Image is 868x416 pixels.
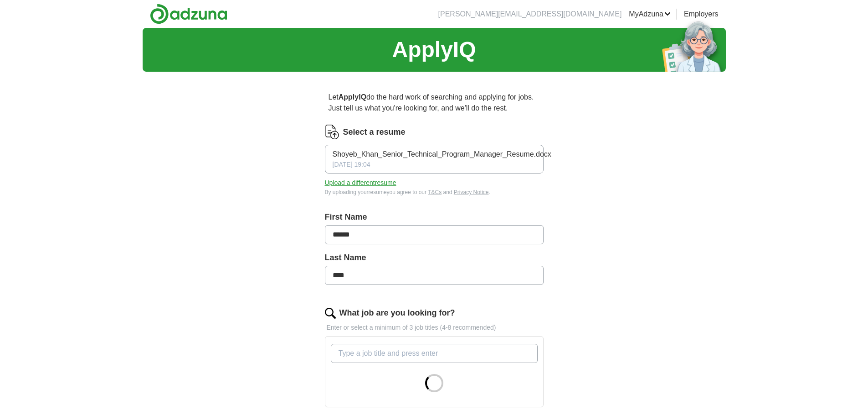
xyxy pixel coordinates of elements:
strong: ApplyIQ [339,93,366,101]
label: Select a resume [343,126,406,138]
img: search.png [325,308,336,319]
li: [PERSON_NAME][EMAIL_ADDRESS][DOMAIN_NAME] [438,9,622,20]
img: CV Icon [325,125,339,139]
div: By uploading your resume you agree to our and . [325,188,544,196]
button: Upload a differentresume [325,178,396,188]
a: T&Cs [428,189,442,195]
p: Enter or select a minimum of 3 job titles (4-8 recommended) [325,323,544,332]
label: Last Name [325,252,544,264]
span: Shoyeb_Khan_Senior_Technical_Program_Manager_Resume.docx [333,149,551,160]
p: Let do the hard work of searching and applying for jobs. Just tell us what you're looking for, an... [325,88,544,117]
img: Adzuna logo [150,4,227,24]
h1: ApplyIQ [392,33,476,66]
button: Shoyeb_Khan_Senior_Technical_Program_Manager_Resume.docx[DATE] 19:04 [325,145,544,174]
input: Type a job title and press enter [331,344,538,363]
span: [DATE] 19:04 [333,160,370,169]
a: MyAdzuna [629,9,671,20]
a: Privacy Notice [454,189,489,195]
label: What job are you looking for? [339,307,455,319]
a: Employers [684,9,719,20]
label: First Name [325,211,544,223]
